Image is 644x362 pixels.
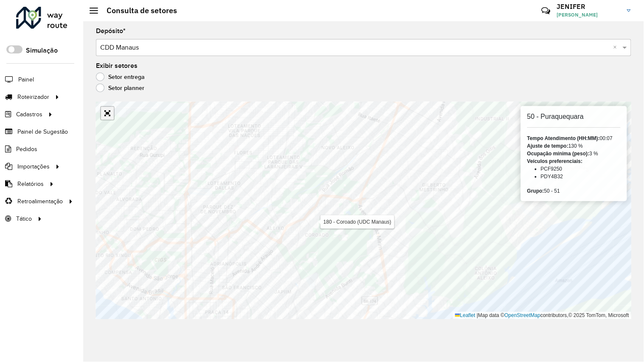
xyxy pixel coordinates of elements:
label: Setor planner [96,84,144,92]
span: [PERSON_NAME] [557,11,621,19]
label: Exibir setores [96,61,138,71]
a: Abrir mapa em tela cheia [101,107,114,120]
div: 130 % [527,142,621,150]
span: Roteirizador [17,93,49,101]
span: | [477,312,478,318]
div: Map data © contributors,© 2025 TomTom, Microsoft [453,312,631,319]
span: Painel [18,75,34,84]
h3: JENIFER [557,3,621,11]
li: PCF9250 [541,165,621,173]
a: Leaflet [455,312,475,318]
strong: Veículos preferenciais: [527,158,583,164]
label: Simulação [26,45,58,56]
strong: Grupo: [527,188,544,194]
a: Contato Rápido [537,2,555,20]
span: Pedidos [16,145,37,154]
a: OpenStreetMap [505,312,541,318]
span: Importações [17,162,50,171]
span: Retroalimentação [17,197,63,206]
strong: Ocupação mínima (peso): [527,151,590,157]
label: Setor entrega [96,73,145,81]
label: Depósito [96,26,126,36]
h6: 50 - Puraquequara [527,112,621,121]
span: Clear all [613,42,621,53]
strong: Ajuste de tempo: [527,143,568,149]
span: Relatórios [17,180,44,188]
span: Tático [16,214,32,223]
span: Cadastros [16,110,42,119]
div: 50 - 51 [527,187,621,195]
h2: Consulta de setores [98,6,177,15]
div: 00:07 [527,135,621,142]
li: PDY4B32 [541,173,621,180]
strong: Tempo Atendimento (HH:MM): [527,135,600,141]
span: Painel de Sugestão [17,127,68,136]
div: 3 % [527,150,621,157]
